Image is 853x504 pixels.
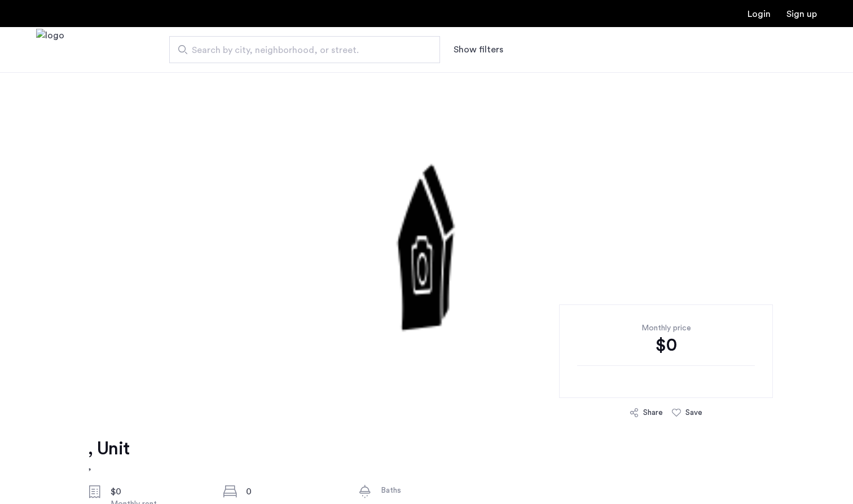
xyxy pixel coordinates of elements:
div: Baths [381,485,476,496]
img: logo [36,29,64,71]
div: Monthly price [577,322,755,334]
div: 0 [246,485,341,498]
div: Share [643,407,663,418]
a: , Unit, [88,437,129,474]
a: Login [748,10,771,19]
img: 2.gif [153,72,700,410]
button: Show or hide filters [454,43,503,56]
input: Apartment Search [169,36,440,63]
h2: , [88,460,129,474]
h1: , Unit [88,437,129,460]
div: $0 [577,334,755,356]
div: $0 [111,485,205,498]
div: Save [685,407,702,418]
a: Registration [786,10,817,19]
span: Search by city, neighborhood, or street. [192,43,408,57]
a: Cazamio Logo [36,29,64,71]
